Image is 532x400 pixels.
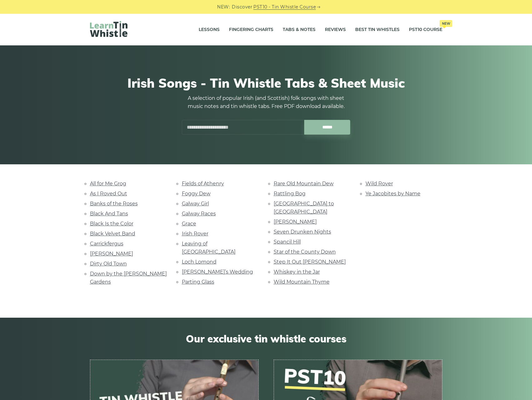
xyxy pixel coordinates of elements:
[325,22,346,38] a: Reviews
[182,191,211,197] a: Foggy Dew
[182,279,214,285] a: Parting Glass
[274,239,301,245] a: Spancil Hill
[90,261,127,267] a: Dirty Old Town
[90,211,128,217] a: Black And Tans
[283,22,316,38] a: Tabs & Notes
[182,221,196,227] a: Grace
[274,219,317,225] a: [PERSON_NAME]
[365,181,393,187] a: Wild Rover
[182,259,216,265] a: Loch Lomond
[274,229,331,235] a: Seven Drunken Nights
[274,249,336,255] a: Star of the County Down
[182,201,209,207] a: Galway Girl
[274,181,334,187] a: Rare Old Mountain Dew
[229,22,273,38] a: Fingering Charts
[90,333,442,345] span: Our exclusive tin whistle courses
[274,279,330,285] a: Wild Mountain Thyme
[90,181,126,187] a: All for Me Grog
[365,191,420,197] a: Ye Jacobites by Name
[90,271,167,285] a: Down by the [PERSON_NAME] Gardens
[90,251,133,257] a: [PERSON_NAME]
[90,241,123,247] a: Carrickfergus
[182,231,208,237] a: Irish Rover
[90,75,442,90] h1: Irish Songs - Tin Whistle Tabs & Sheet Music
[90,21,127,37] img: LearnTinWhistle.com
[90,221,133,227] a: Black Is the Color
[90,231,135,237] a: Black Velvet Band
[182,94,351,110] p: A selection of popular Irish (and Scottish) folk songs with sheet music notes and tin whistle tab...
[199,22,220,38] a: Lessons
[182,181,224,187] a: Fields of Athenry
[182,269,253,275] a: [PERSON_NAME]’s Wedding
[409,22,442,38] a: PST10 CourseNew
[90,191,127,197] a: As I Roved Out
[182,241,236,255] a: Leaving of [GEOGRAPHIC_DATA]
[274,259,346,265] a: Step It Out [PERSON_NAME]
[274,269,320,275] a: Whiskey in the Jar
[182,211,216,217] a: Galway Races
[274,201,334,215] a: [GEOGRAPHIC_DATA] to [GEOGRAPHIC_DATA]
[274,191,306,197] a: Rattling Bog
[440,20,452,27] span: New
[90,201,138,207] a: Banks of the Roses
[355,22,400,38] a: Best Tin Whistles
